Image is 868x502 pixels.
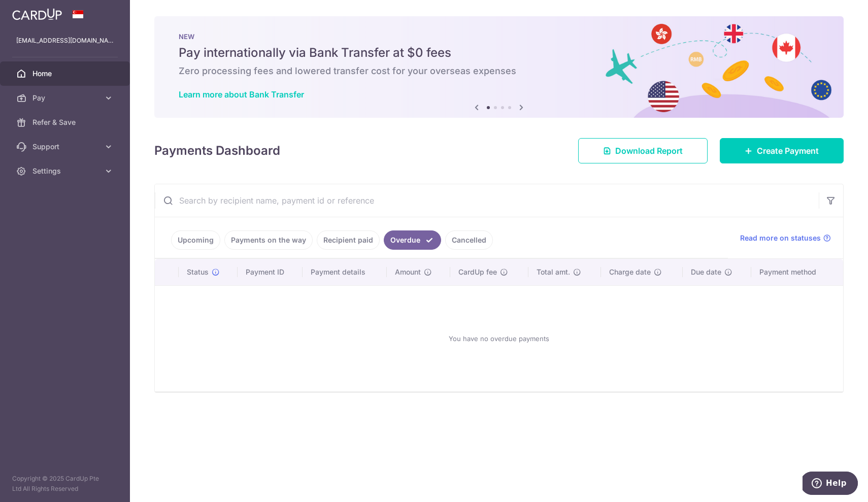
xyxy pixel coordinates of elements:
[609,267,651,277] span: Charge date
[740,233,821,243] span: Read more on statuses
[751,259,843,285] th: Payment method
[32,69,99,79] span: Home
[12,8,62,20] img: CardUp
[171,230,220,250] a: Upcoming
[154,142,280,160] h4: Payments Dashboard
[154,16,844,118] img: Bank transfer banner
[32,117,99,127] span: Refer & Save
[32,166,99,176] span: Settings
[317,230,380,250] a: Recipient paid
[32,93,99,103] span: Pay
[32,142,99,152] span: Support
[615,145,683,157] span: Download Report
[578,138,708,163] a: Download Report
[395,267,421,277] span: Amount
[16,36,114,46] p: [EMAIL_ADDRESS][DOMAIN_NAME]
[384,230,441,250] a: Overdue
[537,267,570,277] span: Total amt.
[803,472,858,497] iframe: Opens a widget where you can find more information
[155,184,819,217] input: Search by recipient name, payment id or reference
[740,233,831,243] a: Read more on statuses
[720,138,844,163] a: Create Payment
[187,267,209,277] span: Status
[445,230,493,250] a: Cancelled
[238,259,303,285] th: Payment ID
[179,45,819,61] h5: Pay internationally via Bank Transfer at $0 fees
[179,89,304,99] a: Learn more about Bank Transfer
[458,267,497,277] span: CardUp fee
[224,230,313,250] a: Payments on the way
[167,294,831,383] div: You have no overdue payments
[23,7,44,16] span: Help
[757,145,819,157] span: Create Payment
[179,32,819,41] p: NEW
[303,259,387,285] th: Payment details
[179,65,819,77] h6: Zero processing fees and lowered transfer cost for your overseas expenses
[691,267,721,277] span: Due date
